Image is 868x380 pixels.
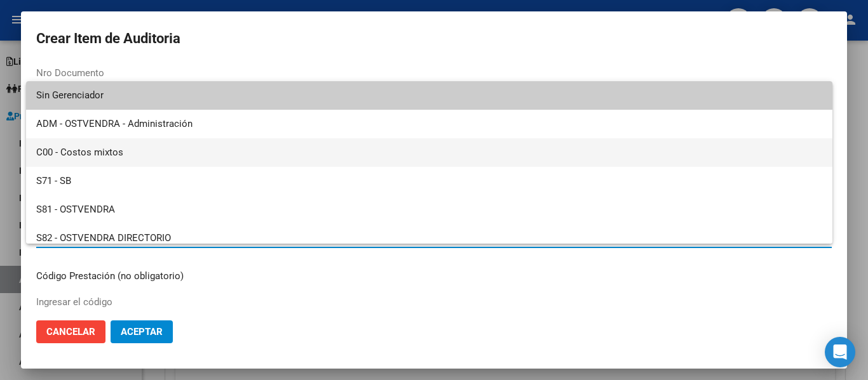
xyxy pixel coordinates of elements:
[36,81,822,110] span: Sin Gerenciador
[36,138,822,167] span: C00 - Costos mixtos
[825,337,855,367] div: Open Intercom Messenger
[36,110,822,138] span: ADM - OSTVENDRA - Administración
[36,195,822,224] span: S81 - OSTVENDRA
[36,167,822,195] span: S71 - SB
[36,224,822,252] span: S82 - OSTVENDRA DIRECTORIO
